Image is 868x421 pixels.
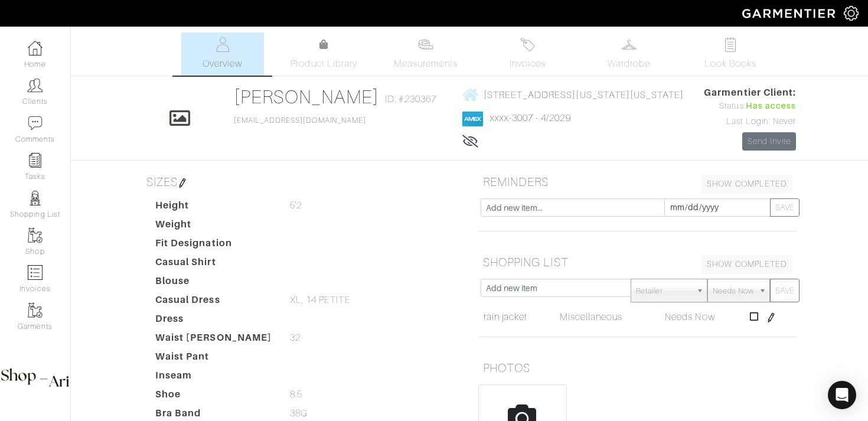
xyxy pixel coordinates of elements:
span: 8.5 [290,387,302,402]
dt: Casual Dress [146,293,281,312]
img: clients-icon-6bae9207a08558b7cb47a8932f037763ab4055f8c8b6bfacd5dc20c3e0201464.png [28,78,43,93]
span: Invoices [510,57,546,71]
img: garments-icon-b7da505a4dc4fd61783c78ac3ca0ef83fa9d6f193b1c9dc38574b1d14d53ca28.png [28,228,43,243]
span: 38G [290,406,308,420]
div: Open Intercom Messenger [828,381,856,409]
img: orders-27d20c2124de7fd6de4e0e44c1d41de31381a507db9b33961299e4e07d508b8c.svg [520,37,535,52]
a: [PERSON_NAME] [234,86,380,107]
span: XL, 14 PETITE [290,293,351,307]
dt: Inseam [146,368,281,387]
span: Look Books [704,57,757,71]
span: Miscellaneous [560,312,623,322]
h5: SIZES [142,170,461,194]
a: Look Books [689,32,772,76]
img: gear-icon-white-bd11855cb880d31180b6d7d6211b90ccbf57a29d726f0c71d8c61bd08dd39cc2.png [844,6,859,21]
input: Add new item... [481,198,665,217]
dt: Weight [146,217,281,236]
a: Overview [181,32,264,76]
button: SAVE [770,198,800,217]
dt: Waist [PERSON_NAME] [146,331,281,350]
dt: Blouse [146,274,281,293]
img: garments-icon-b7da505a4dc4fd61783c78ac3ca0ef83fa9d6f193b1c9dc38574b1d14d53ca28.png [28,303,43,318]
dt: Fit Designation [146,236,281,255]
a: Wardrobe [588,32,670,76]
img: pen-cf24a1663064a2ec1b9c1bd2387e9de7a2fa800b781884d57f21acf72779bad2.png [178,178,187,188]
img: orders-icon-0abe47150d42831381b5fb84f609e132dff9fe21cb692f30cb5eec754e2cba89.png [28,265,43,280]
a: Send Invite [742,132,797,151]
span: Measurements [394,57,458,71]
h5: SHOPPING LIST [478,250,797,274]
a: SHOW COMPLETED [701,255,792,273]
span: ID: #230367 [385,92,436,106]
span: 32 [290,331,301,345]
span: Needs Now [713,279,754,303]
div: Last Login: Never [704,115,796,128]
img: garmentier-logo-header-white-b43fb05a5012e4ada735d5af1a66efaba907eab6374d6393d1fbf88cb4ef424d.png [736,3,844,24]
a: Measurements [384,32,468,76]
img: stylists-icon-eb353228a002819b7ec25b43dbf5f0378dd9e0616d9560372ff212230b889e62.png [28,191,43,205]
a: Product Library [283,38,366,71]
img: american_express-1200034d2e149cdf2cc7894a33a747db654cf6f8355cb502592f1d228b2ac700.png [462,112,483,126]
span: Has access [746,100,797,113]
dt: Shoe [146,387,281,406]
a: Invoices [486,32,569,76]
img: todo-9ac3debb85659649dc8f770b8b6100bb5dab4b48dedcbae339e5042a72dfd3cc.svg [723,37,738,52]
h5: REMINDERS [478,170,797,194]
a: [STREET_ADDRESS][US_STATE][US_STATE] [462,87,684,102]
span: Needs Now [665,312,714,322]
span: Garmentier Client: [704,86,796,100]
a: SHOW COMPLETED [701,175,792,193]
dt: Dress [146,312,281,331]
img: comment-icon-a0a6a9ef722e966f86d9cbdc48e553b5cf19dbc54f86b18d962a5391bc8f6eb6.png [28,116,43,130]
button: SAVE [770,279,800,302]
a: xxxx-3007 - 4/2029 [490,113,571,123]
span: Retailer [636,279,691,303]
a: rain jacket [484,310,528,324]
img: measurements-466bbee1fd09ba9460f595b01e5d73f9e2bff037440d3c8f018324cb6cdf7a4a.svg [418,37,433,52]
dt: Waist Pant [146,350,281,368]
img: wardrobe-487a4870c1b7c33e795ec22d11cfc2ed9d08956e64fb3008fe2437562e282088.svg [622,37,637,52]
img: reminder-icon-8004d30b9f0a5d33ae49ab947aed9ed385cf756f9e5892f1edd6e32f2345188e.png [28,153,43,168]
span: Overview [203,57,242,71]
img: basicinfo-40fd8af6dae0f16599ec9e87c0ef1c0a1fdea2edbe929e3d69a839185d80c458.svg [215,37,230,52]
img: pen-cf24a1663064a2ec1b9c1bd2387e9de7a2fa800b781884d57f21acf72779bad2.png [766,313,776,322]
h5: PHOTOS [478,356,797,380]
div: Status: [704,100,796,113]
span: Wardrobe [608,57,650,71]
span: 5'2 [290,198,302,213]
span: Product Library [291,57,357,71]
dt: Height [146,198,281,217]
span: [STREET_ADDRESS][US_STATE][US_STATE] [484,89,684,100]
input: Add new item [481,279,631,297]
img: dashboard-icon-dbcd8f5a0b271acd01030246c82b418ddd0df26cd7fceb0bd07c9910d44c42f6.png [28,41,43,56]
dt: Casual Shirt [146,255,281,274]
a: [EMAIL_ADDRESS][DOMAIN_NAME] [234,116,366,125]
